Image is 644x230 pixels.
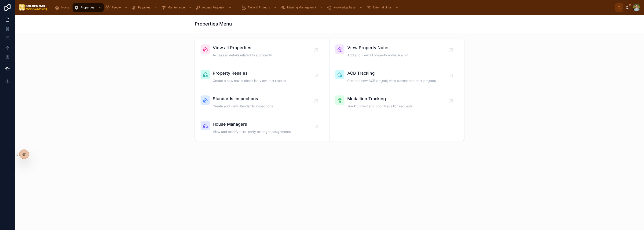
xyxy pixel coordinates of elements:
span: Meeting Management [287,6,316,9]
span: Home [61,6,69,9]
a: Tasks & Projects [240,3,279,12]
span: House Managers [213,121,291,128]
a: People [104,3,130,12]
span: Create a new resale checklist; view past resales [213,78,286,83]
a: External Links [365,3,401,12]
a: Medallion TrackingTrack current and prior Medallion requests [329,90,464,115]
img: App logo [19,4,48,11]
a: Maintenance [160,3,194,12]
span: View Property Notes [347,44,408,51]
span: Create and view Standards inspections [213,104,273,109]
span: View and modify third-party manager assignments [213,129,291,134]
a: View all PropertiesAccess all details related to a property [195,39,329,64]
a: Standards InspectionsCreate and view Standards inspections [195,90,329,115]
span: Payables [138,6,150,9]
a: House ManagersView and modify third-party manager assignments [195,115,329,141]
span: Create a new ACB project; view current and past projects [347,78,436,83]
a: Access Requests [194,3,234,12]
a: View Property NotesAdd and view all property notes in a list [329,39,464,64]
a: Knowledge Base [326,3,365,12]
a: Property ResalesCreate a new resale checklist; view past resales [195,64,329,90]
span: People [112,6,121,9]
a: ACB TrackingCreate a new ACB project; view current and past projects [329,64,464,90]
span: Medallion Tracking [347,95,413,102]
span: View all Properties [213,44,272,51]
span: Standards Inspections [213,95,273,102]
span: External Links [373,6,392,9]
span: Add and view all property notes in a list [347,53,408,58]
div: scrollable content [51,2,615,13]
span: Maintenance [168,6,185,9]
a: Meeting Management [279,3,326,12]
span: Knowledge Base [333,6,355,9]
a: Properties [73,3,104,12]
span: ACB Tracking [347,70,436,77]
a: Payables [130,3,160,12]
h1: Properties Menu [195,21,232,27]
span: Access Requests [202,6,225,9]
span: Track current and prior Medallion requests [347,104,413,109]
a: Home [53,3,73,12]
span: Property Resales [213,70,286,77]
span: Properties [80,6,94,9]
span: Access all details related to a property [213,53,272,58]
span: Tasks & Projects [248,6,270,9]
